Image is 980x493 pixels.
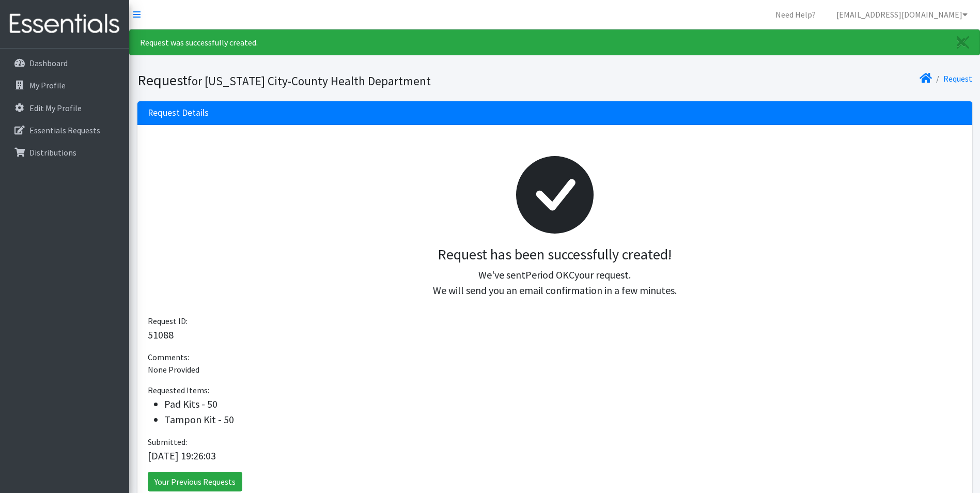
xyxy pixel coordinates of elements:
span: Requested Items: [148,385,209,395]
p: Edit My Profile [29,103,82,113]
a: Request [943,73,972,84]
p: Dashboard [29,58,68,68]
a: Distributions [4,142,125,163]
h3: Request has been successfully created! [156,246,954,264]
p: Essentials Requests [29,125,100,135]
a: Your Previous Requests [148,472,242,491]
div: Request was successfully created. [129,29,980,55]
a: Dashboard [4,53,125,73]
p: We've sent your request. We will send you an email confirmation in a few minutes. [156,267,954,298]
li: Pad Kits - 50 [164,396,962,412]
a: Edit My Profile [4,98,125,118]
img: HumanEssentials [4,7,125,41]
a: My Profile [4,75,125,96]
p: [DATE] 19:26:03 [148,448,962,464]
span: Request ID: [148,316,188,326]
li: Tampon Kit - 50 [164,412,962,427]
a: [EMAIL_ADDRESS][DOMAIN_NAME] [828,4,976,25]
span: Comments: [148,352,189,362]
small: for [US_STATE] City-County Health Department [188,73,431,88]
h3: Request Details [148,107,209,118]
a: Need Help? [767,4,824,25]
span: Period OKC [525,268,574,281]
a: Essentials Requests [4,120,125,141]
h1: Request [137,71,551,89]
p: Distributions [29,147,76,158]
span: None Provided [148,364,199,375]
p: My Profile [29,80,66,90]
span: Submitted: [148,437,187,447]
a: Close [946,30,979,55]
p: 51088 [148,327,962,343]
